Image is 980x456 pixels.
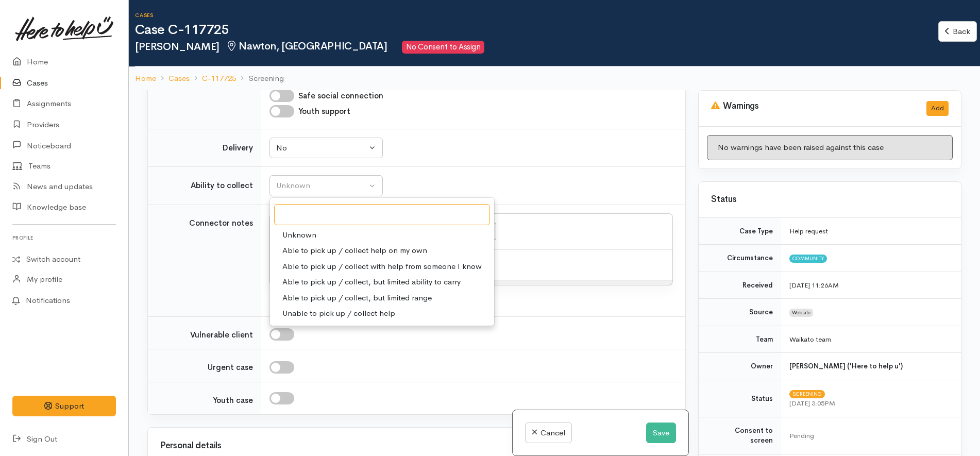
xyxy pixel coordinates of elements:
h1: Case C-117725 [135,23,938,38]
span: Able to pick up / collect, but limited range [282,292,432,304]
label: Youth support [298,106,350,117]
span: Able to pick up / collect help on my own [282,245,427,257]
button: Unknown [269,175,383,196]
button: Add [926,101,949,116]
div: No warnings have been raised against this case [707,135,953,160]
button: No [269,138,383,159]
button: Support [12,396,116,417]
nav: breadcrumb [129,66,980,91]
label: Vulnerable client [190,329,253,341]
span: Website [789,309,813,317]
a: Home [135,73,156,85]
h6: Cases [135,12,938,18]
label: Safe social connection [298,90,383,102]
a: Cancel [525,423,572,444]
span: Waikato team [789,335,831,344]
h2: [PERSON_NAME] [135,41,938,54]
div: Unknown [276,180,367,192]
td: Case Type [699,218,781,245]
span: Nawton, [GEOGRAPHIC_DATA] [226,40,387,53]
h3: Status [711,195,949,205]
span: Able to pick up / collect, but limited ability to carry [282,276,461,288]
a: C-117725 [202,73,236,85]
button: Save [646,423,676,444]
div: [DATE] 3:05PM [789,398,949,409]
span: Screening [789,390,825,398]
td: Source [699,299,781,326]
label: Urgent case [208,362,253,374]
td: Team [699,326,781,353]
div: Pending [789,431,949,441]
label: Youth case [213,395,253,407]
div: No [276,142,367,154]
h6: Profile [12,231,116,245]
time: [DATE] 11:26AM [789,281,839,290]
li: Screening [236,73,283,85]
h3: Personal details [160,441,673,451]
span: Unknown [282,229,316,241]
b: [PERSON_NAME] ('Here to help u') [789,362,903,370]
td: Circumstance [699,245,781,272]
td: Received [699,272,781,299]
td: Status [699,380,781,417]
span: No Consent to Assign [402,41,484,54]
a: Cases [168,73,190,85]
td: Owner [699,353,781,380]
td: Delivery [148,129,261,167]
h3: Warnings [711,101,914,111]
label: Ability to collect [191,180,253,192]
label: Connector notes [189,217,253,229]
input: Search [274,204,490,225]
td: Consent to screen [699,417,781,454]
span: Community [789,255,827,263]
span: Unable to pick up / collect help [282,308,395,319]
span: Able to pick up / collect with help from someone I know [282,261,482,273]
a: Back [938,21,977,42]
td: Help request [781,218,961,245]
